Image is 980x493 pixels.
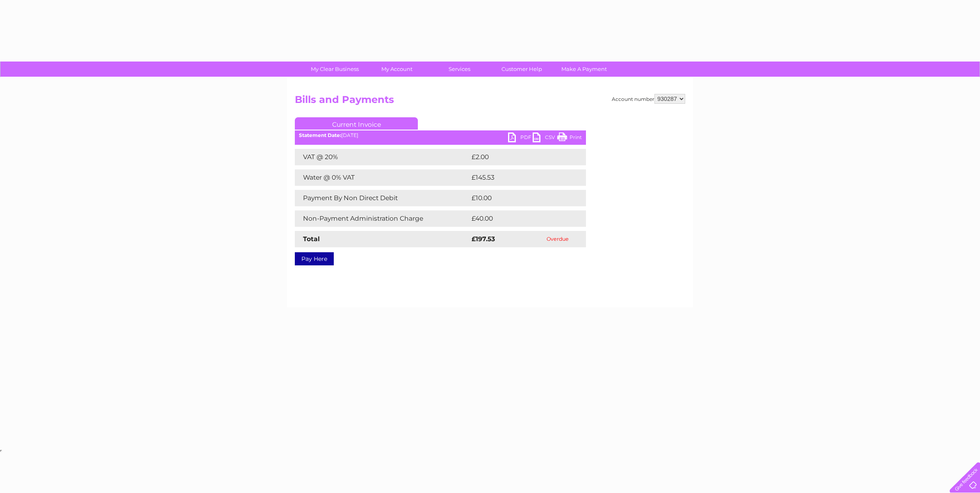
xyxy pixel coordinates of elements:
[295,94,685,110] h2: Bills and Payments
[363,62,431,77] a: My Account
[469,169,571,186] td: £145.53
[299,132,341,138] b: Statement Date:
[295,210,469,227] td: Non-Payment Administration Charge
[295,190,469,206] td: Payment By Non Direct Debit
[612,94,685,104] div: Account number
[295,132,586,138] div: [DATE]
[488,62,556,77] a: Customer Help
[295,149,469,165] td: VAT @ 20%
[303,235,320,243] strong: Total
[508,132,533,144] a: PDF
[295,252,334,265] a: Pay Here
[469,149,567,165] td: £2.00
[472,235,495,243] strong: £197.53
[469,210,570,227] td: £40.00
[557,132,582,144] a: Print
[295,169,469,186] td: Water @ 0% VAT
[533,132,557,144] a: CSV
[426,62,493,77] a: Services
[469,190,569,206] td: £10.00
[295,117,418,130] a: Current Invoice
[301,62,369,77] a: My Clear Business
[550,62,618,77] a: Make A Payment
[529,231,586,247] td: Overdue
